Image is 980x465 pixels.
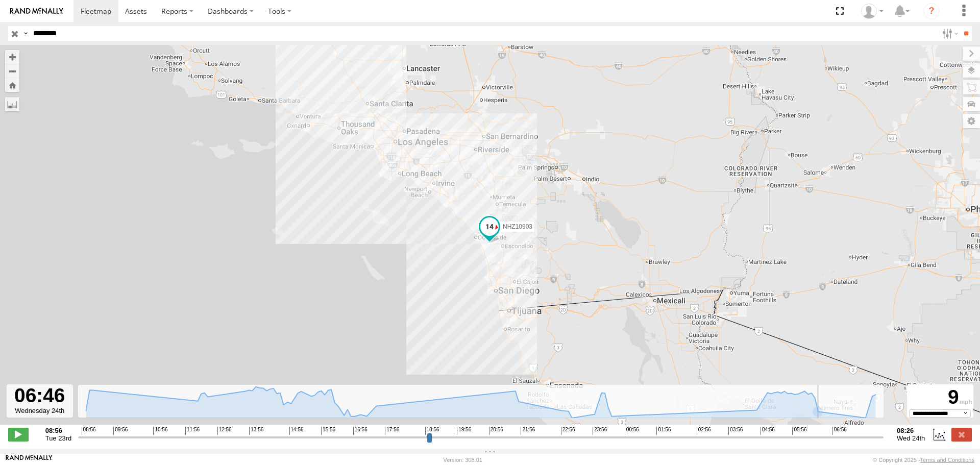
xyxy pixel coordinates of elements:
[5,50,19,64] button: Zoom in
[897,434,925,442] span: Wed 24th Sep 2025
[625,427,639,435] span: 00:56
[873,457,974,463] div: © Copyright 2025 -
[5,97,19,111] label: Measure
[728,427,743,435] span: 03:56
[897,427,925,434] strong: 08:26
[832,427,847,435] span: 06:56
[857,4,887,19] div: Zulema McIntosch
[920,457,974,463] a: Terms and Conditions
[21,26,30,41] label: Search Query
[249,427,263,435] span: 13:56
[923,3,940,19] i: ?
[503,223,532,230] span: NHZ10903
[425,427,439,435] span: 18:56
[489,427,503,435] span: 20:56
[8,428,29,441] label: Play/Stop
[909,386,972,409] div: 9
[289,427,304,435] span: 14:56
[113,427,128,435] span: 09:56
[217,427,232,435] span: 12:56
[951,428,972,441] label: Close
[457,427,471,435] span: 19:56
[444,457,482,463] div: Version: 308.01
[5,78,19,92] button: Zoom Home
[697,427,711,435] span: 02:56
[561,427,575,435] span: 22:56
[45,427,71,434] strong: 08:56
[6,455,53,465] a: Visit our Website
[761,427,775,435] span: 04:56
[153,427,167,435] span: 10:56
[963,114,980,128] label: Map Settings
[938,26,960,41] label: Search Filter Options
[10,8,63,15] img: rand-logo.svg
[656,427,671,435] span: 01:56
[82,427,96,435] span: 08:56
[5,64,19,78] button: Zoom out
[353,427,367,435] span: 16:56
[385,427,399,435] span: 17:56
[45,434,71,442] span: Tue 23rd Sep 2025
[593,427,607,435] span: 23:56
[521,427,535,435] span: 21:56
[321,427,335,435] span: 15:56
[792,427,806,435] span: 05:56
[185,427,200,435] span: 11:56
